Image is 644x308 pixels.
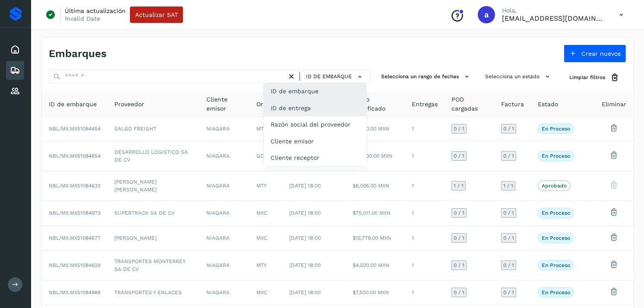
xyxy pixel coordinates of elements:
[264,149,366,166] div: Cliente receptor
[264,133,366,149] div: Cliente emisor
[65,7,126,15] p: Última actualización
[130,6,183,23] button: Actualizar SAT
[502,14,606,22] p: alejperez@niagarawater.com
[264,116,366,133] div: Razón social del proveedor
[6,82,24,101] div: Proveedores
[502,7,606,14] p: Hola,
[65,15,100,22] p: Invalid Date
[135,12,178,18] span: Actualizar SAT
[6,61,24,80] div: Embarques
[264,83,366,99] div: ID de embarque
[6,40,24,59] div: Inicio
[264,100,366,116] div: ID de entrega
